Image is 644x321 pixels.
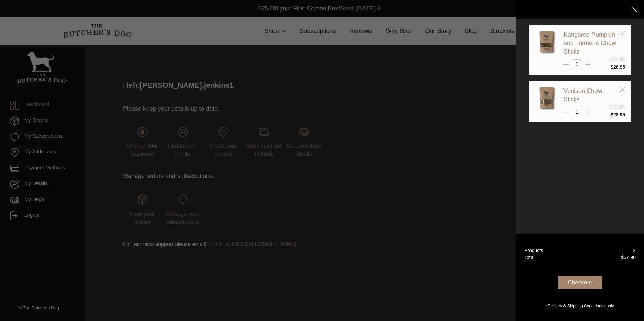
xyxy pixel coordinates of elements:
[611,64,613,70] span: $
[516,301,644,309] a: *Delivery & Shipping Conditions apply
[563,31,616,55] a: Kangaroo Pumpkin and Turmeric Chew Sticks
[524,254,535,261] div: Total
[609,103,625,111] div: $28.95
[535,31,558,54] img: Kangaroo Pumpkin and Turmeric Chew Sticks
[611,112,625,117] bdi: 28.95
[524,247,543,254] div: Products
[633,247,636,254] div: 2
[611,64,625,70] bdi: 28.95
[535,87,558,110] img: Venison Chew Sticks
[611,112,613,117] span: $
[516,234,644,321] a: Products 2 Total $57.90 Checkout
[621,255,624,260] span: $
[609,56,625,64] div: $28.95
[558,276,602,289] div: Checkout
[621,255,636,260] bdi: 57.90
[563,87,602,103] a: Venison Chew Sticks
